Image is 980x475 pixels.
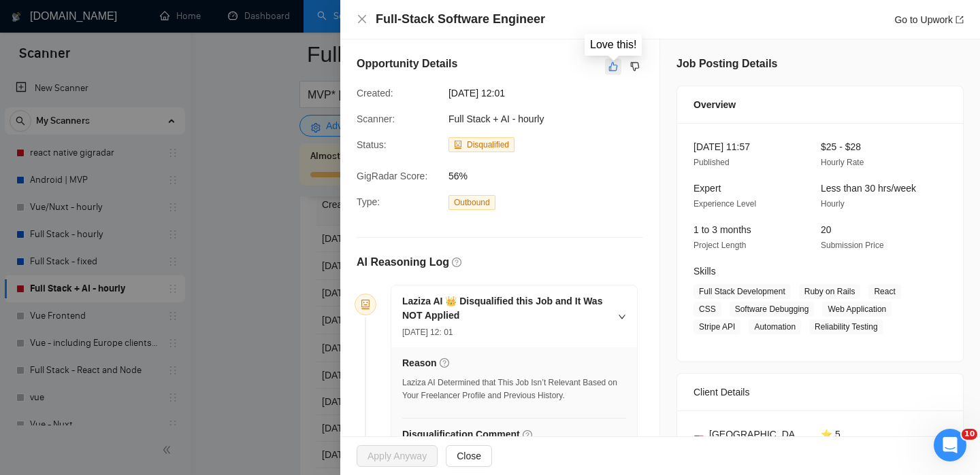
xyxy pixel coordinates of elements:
a: Go to Upworkexport [894,14,964,25]
div: Love this! [590,38,636,51]
div: Client Details [693,374,947,410]
span: Overview [693,97,736,112]
span: [DATE] 12:01 [448,86,653,101]
span: Close [457,448,481,463]
span: Hourly Rate [821,158,864,167]
span: Software Debugging [730,302,815,317]
span: Stripe API [693,319,740,334]
span: right [618,313,626,321]
h4: Full-Stack Software Engineer [376,11,545,28]
span: CSS [693,302,721,317]
button: dislike [627,58,643,75]
span: Web Application [822,302,892,317]
span: like [608,61,618,72]
span: Type: [357,196,380,207]
span: Full Stack + AI - hourly [448,113,544,124]
span: robot [454,141,462,149]
span: robot [361,300,370,309]
span: [DATE] 11:57 [693,141,750,152]
span: React [868,284,900,299]
span: 1 to 3 months [693,224,751,235]
span: Less than 30 hrs/week [821,183,916,194]
span: GigRadar Score: [357,171,427,181]
div: Laziza AI Determined that This Job Isn’t Relevant Based on Your Freelancer Profile and Previous H... [402,376,626,402]
span: Status: [357,139,387,150]
span: 56% [448,169,653,183]
button: Close [446,445,492,467]
span: Ruby on Rails [799,284,861,299]
span: Disqualified [467,140,509,149]
span: Published [693,158,730,167]
h5: Reason [402,356,437,370]
span: Reliability Testing [809,319,883,334]
span: Project Length [693,241,746,250]
h5: Opportunity Details [357,56,457,72]
h5: Disqualification Comment [402,427,520,442]
span: ⭐ 5 [821,429,840,440]
span: Outbound [448,195,495,210]
span: Full Stack Development [693,284,791,299]
span: Submission Price [821,241,884,250]
span: Automation [749,319,801,334]
h5: Laziza AI 👑 Disqualified this Job and It Was NOT Applied [402,294,610,323]
span: [GEOGRAPHIC_DATA] [709,427,799,457]
span: export [955,16,964,24]
button: Close [357,14,367,25]
span: 20 [821,224,832,235]
iframe: Intercom live chat [934,429,966,461]
span: question-circle [523,430,532,440]
span: close [357,14,367,24]
span: Hourly [821,199,845,209]
span: Skills [693,266,716,277]
img: 🇺🇸 [694,434,704,444]
span: [DATE] 12: 01 [402,328,453,337]
span: question-circle [452,258,461,267]
span: dislike [630,61,640,72]
span: Experience Level [693,199,756,209]
span: Scanner: [357,113,395,124]
span: question-circle [440,358,449,368]
h5: Job Posting Details [676,56,777,72]
span: $25 - $28 [821,141,861,152]
span: Expert [693,183,721,194]
span: 10 [962,429,977,440]
button: like [605,58,621,75]
span: Created: [357,88,393,99]
h5: AI Reasoning Log [357,254,449,270]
